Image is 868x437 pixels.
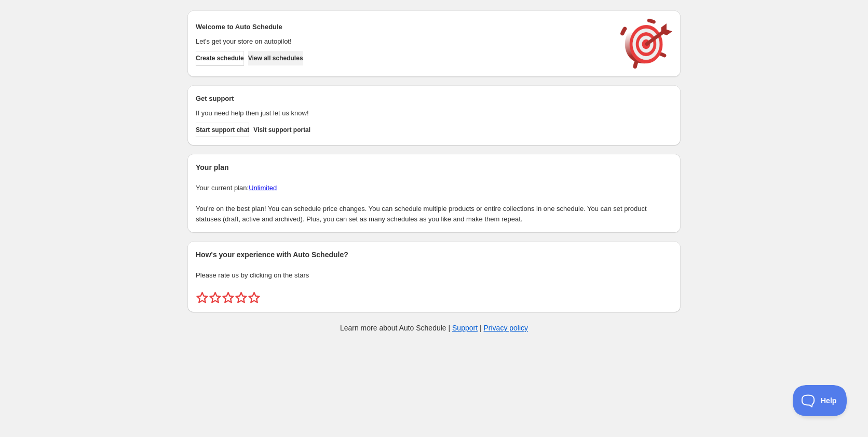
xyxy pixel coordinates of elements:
span: Start support chat [196,126,249,134]
p: If you need help then just let us know! [196,108,610,118]
p: Learn more about Auto Schedule | | [340,323,528,333]
h2: Your plan [196,162,672,173]
a: Start support chat [196,123,249,137]
p: Let's get your store on autopilot! [196,36,610,47]
h2: Welcome to Auto Schedule [196,22,610,32]
p: Please rate us by clicking on the stars [196,270,672,281]
a: Support [452,324,478,332]
span: Visit support portal [253,126,310,134]
a: Unlimited [249,184,277,192]
iframe: Toggle Customer Support [793,385,847,416]
button: View all schedules [248,51,303,65]
a: Visit support portal [253,123,310,137]
p: Your current plan: [196,183,672,193]
span: View all schedules [248,54,303,62]
span: Create schedule [196,54,244,62]
h2: How's your experience with Auto Schedule? [196,249,672,260]
button: Create schedule [196,51,244,65]
p: You're on the best plan! You can schedule price changes. You can schedule multiple products or en... [196,204,672,224]
h2: Get support [196,94,610,104]
a: Privacy policy [484,324,528,332]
